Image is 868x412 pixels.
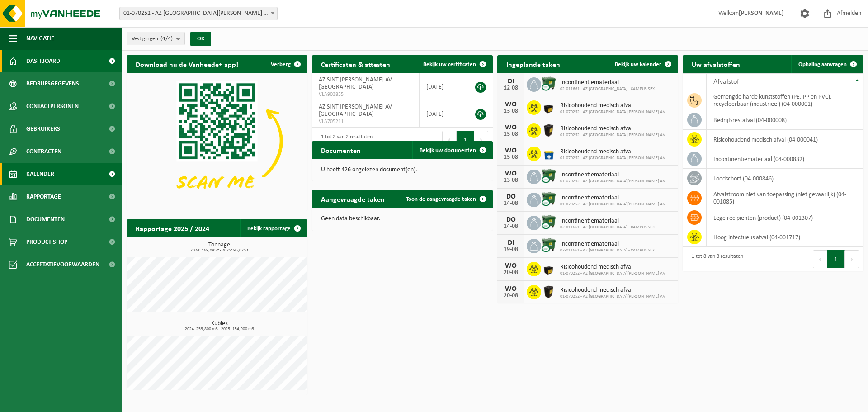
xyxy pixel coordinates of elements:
[319,91,412,98] span: VLA903835
[119,7,278,20] span: 01-070252 - AZ SINT-JAN BRUGGE AV - BRUGGE
[26,185,61,208] span: Rapportage
[502,239,520,246] div: DI
[541,99,557,114] img: LP-SB-00030-HPE-51
[132,32,173,46] span: Vestigingen
[707,227,863,247] td: hoog infectueus afval (04-001717)
[560,86,655,92] span: 02-011661 - AZ [GEOGRAPHIC_DATA] - CAMPUS SFX
[560,133,665,138] span: 01-070252 - AZ [GEOGRAPHIC_DATA][PERSON_NAME] AV
[399,190,492,208] a: Toon de aangevraagde taken
[502,147,520,154] div: WO
[502,200,520,207] div: 14-08
[560,156,665,161] span: 01-070252 - AZ [GEOGRAPHIC_DATA][PERSON_NAME] AV
[541,237,557,253] img: WB-1100-CU
[827,250,845,268] button: 1
[560,202,665,207] span: 01-070252 - AZ [GEOGRAPHIC_DATA][PERSON_NAME] AV
[560,271,665,276] span: 01-070252 - AZ [GEOGRAPHIC_DATA][PERSON_NAME] AV
[541,76,557,91] img: WB-1100-CU
[707,90,863,110] td: gemengde harde kunststoffen (PE, PP en PVC), recycleerbaar (industrieel) (04-000001)
[457,131,474,149] button: 1
[502,285,520,293] div: WO
[502,293,520,299] div: 20-08
[502,216,520,223] div: DO
[160,36,173,42] count: (4/4)
[26,231,67,253] span: Product Shop
[845,250,859,268] button: Next
[560,109,665,115] span: 01-070252 - AZ [GEOGRAPHIC_DATA][PERSON_NAME] AV
[683,55,749,73] h2: Uw afvalstoffen
[687,249,743,269] div: 1 tot 8 van 8 resultaten
[127,219,218,237] h2: Rapportage 2025 / 2024
[608,55,677,73] a: Bekijk uw kalender
[502,270,520,276] div: 20-08
[312,141,370,159] h2: Documenten
[127,55,247,73] h2: Download nu de Vanheede+ app!
[190,32,211,46] button: OK
[502,85,520,91] div: 12-08
[560,287,665,294] span: Risicohoudend medisch afval
[502,246,520,253] div: 19-08
[502,78,520,85] div: DI
[416,55,492,73] a: Bekijk uw certificaten
[560,218,655,225] span: Incontinentiemateriaal
[798,62,847,67] span: Ophaling aanvragen
[502,101,520,108] div: WO
[26,253,99,276] span: Acceptatievoorwaarden
[26,163,54,185] span: Kalender
[26,118,60,140] span: Gebruikers
[26,95,79,118] span: Contactpersonen
[502,177,520,184] div: 13-08
[26,208,65,231] span: Documenten
[312,190,394,208] h2: Aangevraagde taken
[264,55,307,73] button: Verberg
[420,73,465,100] td: [DATE]
[560,125,665,133] span: Risicohoudend medisch afval
[406,196,476,202] span: Toon de aangevraagde taken
[502,193,520,200] div: DO
[131,327,307,331] span: 2024: 253,800 m3 - 2025: 154,900 m3
[560,148,665,156] span: Risicohoudend medisch afval
[474,131,488,149] button: Next
[707,130,863,149] td: risicohoudend medisch afval (04-000041)
[560,179,665,184] span: 01-070252 - AZ [GEOGRAPHIC_DATA][PERSON_NAME] AV
[127,32,185,45] button: Vestigingen(4/4)
[541,145,557,161] img: LP-SB-00060-HPE-21
[707,110,863,130] td: bedrijfsrestafval (04-000008)
[791,55,863,73] a: Ophaling aanvragen
[560,102,665,109] span: Risicohoudend medisch afval
[615,62,661,67] span: Bekijk uw kalender
[321,167,484,173] p: U heeft 426 ongelezen document(en).
[420,100,465,128] td: [DATE]
[120,7,277,20] span: 01-070252 - AZ SINT-JAN BRUGGE AV - BRUGGE
[739,10,784,17] strong: [PERSON_NAME]
[560,225,655,230] span: 02-011661 - AZ [GEOGRAPHIC_DATA] - CAMPUS SFX
[541,122,557,137] img: LP-SB-00050-HPE-51
[423,62,476,67] span: Bekijk uw certificaten
[541,214,557,230] img: WB-1100-CU
[707,208,863,227] td: lege recipiënten (product) (04-001307)
[319,118,412,125] span: VLA705211
[560,194,665,202] span: Incontinentiemateriaal
[502,124,520,131] div: WO
[560,294,665,299] span: 01-070252 - AZ [GEOGRAPHIC_DATA][PERSON_NAME] AV
[420,147,476,153] span: Bekijk uw documenten
[127,73,307,209] img: Download de VHEPlus App
[442,131,457,149] button: Previous
[131,242,307,253] h3: Tonnage
[502,223,520,230] div: 14-08
[321,216,484,222] p: Geen data beschikbaar.
[312,55,399,73] h2: Certificaten & attesten
[560,248,655,253] span: 02-011661 - AZ [GEOGRAPHIC_DATA] - CAMPUS SFX
[707,188,863,208] td: afvalstroom niet van toepassing (niet gevaarlijk) (04-001085)
[541,168,557,184] img: WB-1100-CU
[560,171,665,179] span: Incontinentiemateriaal
[502,262,520,270] div: WO
[541,191,557,207] img: WB-1100-CU
[541,284,557,299] img: LP-SB-00050-HPE-51
[813,250,827,268] button: Previous
[713,78,739,85] span: Afvalstof
[707,169,863,188] td: loodschort (04-000846)
[560,79,655,86] span: Incontinentiemateriaal
[707,149,863,169] td: incontinentiemateriaal (04-000832)
[560,241,655,248] span: Incontinentiemateriaal
[497,55,569,73] h2: Ingeplande taken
